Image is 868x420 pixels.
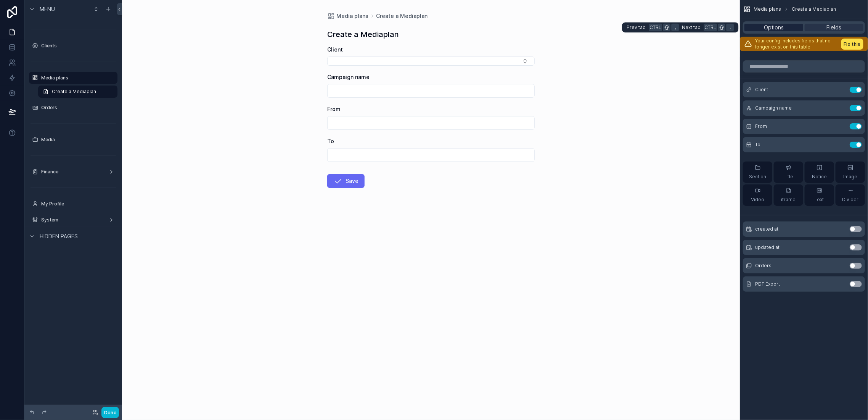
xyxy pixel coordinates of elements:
button: Title [774,162,803,183]
span: Media plans [754,6,781,12]
span: To [327,138,334,144]
label: Media [41,137,116,143]
label: System [41,217,105,223]
button: Text [805,184,834,206]
a: Media [29,134,117,146]
span: Campaign name [755,105,792,111]
button: Save [327,174,365,188]
span: Create a Mediaplan [52,89,96,95]
h1: Create a Mediaplan [327,29,399,40]
span: Ctrl [704,24,717,31]
span: created at [755,226,778,232]
span: Text [815,197,824,203]
label: Clients [41,43,116,49]
a: Media plans [327,12,368,20]
span: updated at [755,244,780,250]
a: Clients [29,40,117,52]
a: Create a Mediaplan [38,86,117,98]
span: . [727,24,733,31]
span: Client [755,87,768,93]
span: Client [327,46,343,53]
span: Title [784,174,793,180]
span: Next tab [682,24,701,31]
button: Notice [805,162,834,183]
a: Media plans [29,72,117,84]
span: Options [764,24,784,31]
span: From [755,123,767,129]
button: Video [743,184,772,206]
span: Divider [842,197,858,203]
span: , [672,24,678,31]
span: Notice [812,174,827,180]
button: Image [836,162,865,183]
button: Done [101,407,119,418]
button: iframe [774,184,803,206]
span: Menu [40,5,55,13]
label: My Profile [41,201,116,207]
button: Divider [836,184,865,206]
a: Orders [29,102,117,114]
a: My Profile [29,198,117,210]
span: iframe [781,197,796,203]
button: Select Button [327,57,535,66]
label: Finance [41,169,105,175]
a: System [29,214,117,226]
label: Orders [41,105,116,111]
span: Image [843,174,857,180]
span: Media plans [336,12,368,20]
button: Fix this [841,39,863,50]
a: Create a Mediaplan [376,12,428,20]
span: Fields [827,24,842,31]
span: Hidden pages [40,233,78,240]
span: Create a Mediaplan [792,6,836,12]
span: To [755,142,760,148]
a: Finance [29,166,117,178]
span: Campaign name [327,74,370,80]
span: Prev tab [627,24,646,31]
button: Section [743,162,772,183]
iframe: Spotlight [1,37,14,50]
span: PDF Export [755,281,780,287]
span: Orders [755,263,772,269]
label: Media plans [41,75,113,81]
span: Ctrl [649,24,662,31]
p: Your config includes fields that no longer exist on this table [755,38,838,50]
span: Section [749,174,766,180]
span: Video [751,197,764,203]
span: From [327,106,341,112]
